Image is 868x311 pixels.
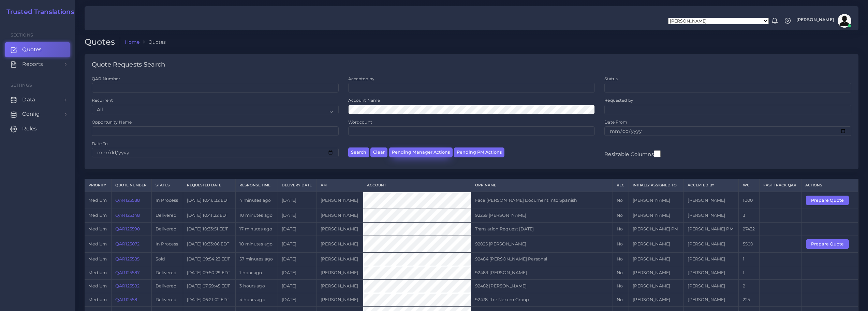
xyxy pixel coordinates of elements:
[629,236,684,253] td: [PERSON_NAME]
[793,14,854,28] a: [PERSON_NAME]avatar
[806,196,849,205] button: Prepare Quote
[183,179,235,192] th: Requested Date
[88,256,107,261] span: medium
[317,179,363,192] th: AM
[348,76,375,82] label: Accepted by
[278,280,317,293] td: [DATE]
[759,179,801,192] th: Fast Track QAR
[739,266,759,279] td: 1
[115,198,140,203] a: QAR125588
[5,57,70,71] a: Reports
[604,150,660,158] label: Resizable Columns
[125,39,140,45] a: Home
[183,293,235,306] td: [DATE] 06:21:02 EDT
[85,179,111,192] th: Priority
[22,60,43,68] span: Reports
[92,76,120,82] label: QAR Number
[613,179,629,192] th: REC
[471,192,613,209] td: Face [PERSON_NAME] Document into Spanish
[370,147,387,157] button: Clear
[183,280,235,293] td: [DATE] 07:39:45 EDT
[236,209,278,222] td: 10 minutes ago
[115,213,140,218] a: QAR125348
[471,266,613,279] td: 92489 [PERSON_NAME]
[22,110,40,118] span: Config
[88,297,107,302] span: medium
[278,222,317,236] td: [DATE]
[236,293,278,306] td: 4 hours ago
[739,236,759,253] td: 5500
[278,236,317,253] td: [DATE]
[838,14,851,28] img: avatar
[111,179,151,192] th: Quote Number
[115,297,139,302] a: QAR125581
[471,222,613,236] td: Translation Request [DATE]
[151,192,183,209] td: In Process
[613,209,629,222] td: No
[88,283,107,288] span: medium
[22,96,35,103] span: Data
[5,107,70,121] a: Config
[348,119,372,125] label: Wordcount
[278,253,317,266] td: [DATE]
[317,209,363,222] td: [PERSON_NAME]
[684,179,739,192] th: Accepted by
[183,236,235,253] td: [DATE] 10:33:06 EDT
[183,192,235,209] td: [DATE] 10:46:32 EDT
[236,192,278,209] td: 4 minutes ago
[317,280,363,293] td: [PERSON_NAME]
[684,209,739,222] td: [PERSON_NAME]
[629,209,684,222] td: [PERSON_NAME]
[278,179,317,192] th: Delivery Date
[684,293,739,306] td: [PERSON_NAME]
[317,222,363,236] td: [PERSON_NAME]
[236,266,278,279] td: 1 hour ago
[654,150,661,158] input: Resizable Columns
[604,97,633,103] label: Requested by
[613,253,629,266] td: No
[22,125,37,132] span: Roles
[801,179,858,192] th: Actions
[806,241,854,246] a: Prepare Quote
[278,266,317,279] td: [DATE]
[739,179,759,192] th: WC
[236,179,278,192] th: Response Time
[2,8,74,16] a: Trusted Translations
[92,119,132,125] label: Opportunity Name
[151,209,183,222] td: Delivered
[151,253,183,266] td: Sold
[604,76,618,82] label: Status
[471,179,613,192] th: Opp Name
[684,266,739,279] td: [PERSON_NAME]
[613,280,629,293] td: No
[454,147,504,157] button: Pending PM Actions
[684,222,739,236] td: [PERSON_NAME] PM
[236,236,278,253] td: 18 minutes ago
[471,280,613,293] td: 92482 [PERSON_NAME]
[613,266,629,279] td: No
[151,266,183,279] td: Delivered
[5,122,70,136] a: Roles
[629,253,684,266] td: [PERSON_NAME]
[88,241,107,246] span: medium
[613,236,629,253] td: No
[806,197,854,202] a: Prepare Quote
[88,226,107,231] span: medium
[183,266,235,279] td: [DATE] 09:50:29 EDT
[5,42,70,57] a: Quotes
[739,209,759,222] td: 3
[629,222,684,236] td: [PERSON_NAME] PM
[11,32,33,38] span: Sections
[115,283,139,288] a: QAR125582
[278,209,317,222] td: [DATE]
[317,192,363,209] td: [PERSON_NAME]
[92,97,113,103] label: Recurrent
[348,97,380,103] label: Account Name
[151,236,183,253] td: In Process
[363,179,471,192] th: Account
[151,179,183,192] th: Status
[151,222,183,236] td: Delivered
[11,83,32,88] span: Settings
[613,192,629,209] td: No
